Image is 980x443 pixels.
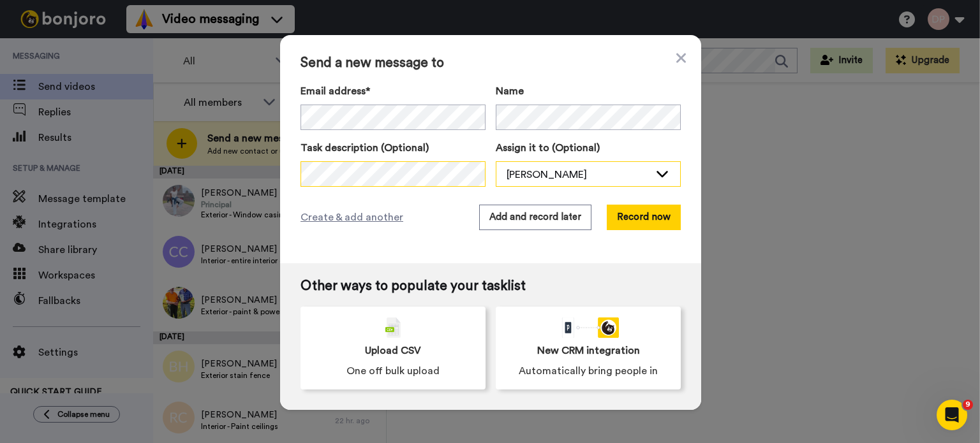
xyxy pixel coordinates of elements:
button: Record now [607,205,681,230]
span: 9 [963,400,973,410]
span: New CRM integration [537,343,640,358]
span: One off bulk upload [346,363,440,379]
span: Name [496,84,524,99]
span: Send a new message to [301,55,681,71]
label: Assign it to (Optional) [496,140,681,156]
button: Add and record later [479,205,591,230]
img: csv-grey.png [385,317,401,338]
span: Upload CSV [365,343,421,358]
iframe: Intercom live chat [937,400,967,430]
span: Automatically bring people in [519,363,658,379]
label: Task description (Optional) [301,140,486,156]
span: Create & add another [301,210,403,225]
label: Email address* [301,84,486,99]
span: Other ways to populate your tasklist [301,279,681,294]
div: [PERSON_NAME] [507,167,650,182]
div: animation [558,317,619,338]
